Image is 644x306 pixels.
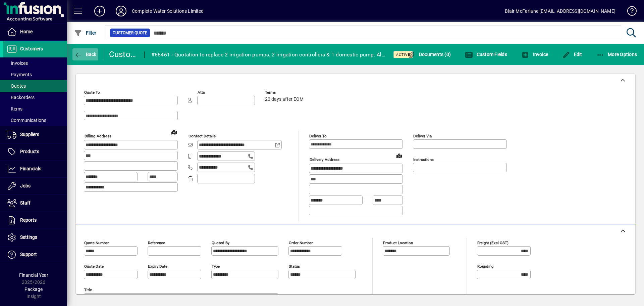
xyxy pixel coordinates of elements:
[562,52,582,57] span: Edit
[309,134,327,138] mat-label: Deliver To
[198,90,205,95] mat-label: Attn
[3,115,67,126] a: Communications
[169,127,179,137] a: View on map
[595,48,639,60] button: More Options
[7,72,32,77] span: Payments
[72,48,98,60] button: Back
[289,264,300,268] mat-label: Status
[3,178,67,194] a: Jobs
[84,90,100,95] mat-label: Quote To
[20,183,31,188] span: Jobs
[151,49,385,60] div: #65461 - Quotation to replace 2 irrigation pumps, 2 irrigation controllers & 1 domestic pump. All...
[407,52,451,57] span: Documents (0)
[7,95,35,100] span: Backorders
[3,212,67,229] a: Reports
[413,157,434,162] mat-label: Instructions
[19,272,48,278] span: Financial Year
[20,200,31,206] span: Staff
[113,30,147,36] span: Customer Quote
[20,166,41,171] span: Financials
[212,264,220,268] mat-label: Type
[74,52,97,57] span: Back
[3,195,67,212] a: Staff
[84,264,104,268] mat-label: Quote date
[110,5,132,17] button: Profile
[89,5,110,17] button: Add
[24,287,43,292] span: Package
[477,240,508,245] mat-label: Freight (excl GST)
[3,80,67,92] a: Quotes
[3,246,67,263] a: Support
[3,161,67,177] a: Financials
[383,240,413,245] mat-label: Product location
[109,49,138,60] div: Customer Quote
[148,264,167,268] mat-label: Expiry date
[20,217,37,223] span: Reports
[622,1,636,23] a: Knowledge Base
[3,126,67,143] a: Suppliers
[560,48,584,60] button: Edit
[72,27,98,39] button: Filter
[394,150,405,161] a: View on map
[3,103,67,115] a: Items
[148,240,165,245] mat-label: Reference
[3,229,67,246] a: Settings
[132,6,204,16] div: Complete Water Solutions Limited
[7,60,28,66] span: Invoices
[20,46,43,51] span: Customers
[521,52,548,57] span: Invoice
[3,92,67,103] a: Backorders
[289,240,313,245] mat-label: Order number
[465,52,507,57] span: Custom Fields
[396,52,410,57] span: Active
[477,264,493,268] mat-label: Rounding
[20,132,39,137] span: Suppliers
[84,287,92,292] mat-label: Title
[413,134,432,138] mat-label: Deliver via
[74,30,97,36] span: Filter
[3,143,67,160] a: Products
[406,48,452,60] button: Documents (0)
[20,234,37,240] span: Settings
[20,252,37,257] span: Support
[7,118,46,123] span: Communications
[3,57,67,69] a: Invoices
[7,106,22,112] span: Items
[212,240,229,245] mat-label: Quoted by
[7,83,26,89] span: Quotes
[520,48,550,60] button: Invoice
[67,48,104,60] app-page-header-button: Back
[265,97,304,102] span: 20 days after EOM
[463,48,509,60] button: Custom Fields
[20,29,33,34] span: Home
[505,6,615,16] div: Blair McFarlane [EMAIL_ADDRESS][DOMAIN_NAME]
[3,69,67,80] a: Payments
[20,149,39,154] span: Products
[596,52,637,57] span: More Options
[265,90,305,95] span: Terms
[84,240,109,245] mat-label: Quote number
[3,24,67,40] a: Home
